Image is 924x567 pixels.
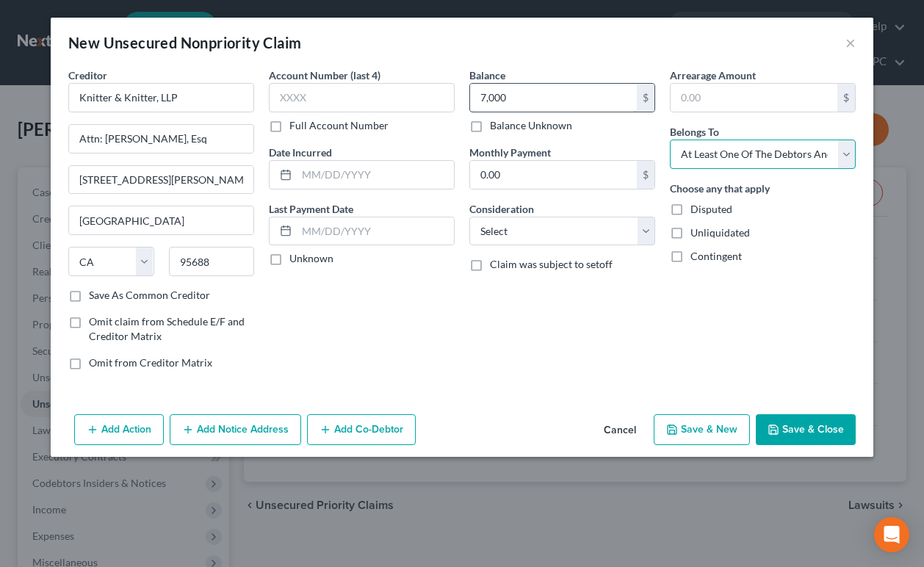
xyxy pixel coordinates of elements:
button: Cancel [592,416,648,445]
input: Search creditor by name... [68,83,254,112]
div: New Unsecured Nonpriority Claim [68,32,301,53]
label: Last Payment Date [269,201,353,217]
span: Omit from Creditor Matrix [89,356,212,369]
span: Creditor [68,69,107,82]
label: Account Number (last 4) [269,68,380,83]
span: Contingent [690,250,742,262]
label: Balance [469,68,505,83]
label: Full Account Number [289,118,389,133]
input: MM/DD/YYYY [297,217,454,245]
div: $ [637,161,654,189]
input: Enter city... [69,206,253,234]
input: 0.00 [671,84,837,112]
label: Monthly Payment [469,145,551,160]
label: Arrearage Amount [670,68,756,83]
span: Omit claim from Schedule E/F and Creditor Matrix [89,315,245,342]
input: 0.00 [470,161,637,189]
input: Enter address... [69,125,253,153]
button: Save & New [654,414,750,445]
button: Add Action [74,414,164,445]
div: Open Intercom Messenger [874,517,909,552]
label: Choose any that apply [670,181,770,196]
div: $ [837,84,855,112]
span: Belongs To [670,126,719,138]
label: Save As Common Creditor [89,288,210,303]
button: × [845,34,856,51]
label: Unknown [289,251,333,266]
span: Claim was subject to setoff [490,258,613,270]
label: Date Incurred [269,145,332,160]
input: 0.00 [470,84,637,112]
input: Apt, Suite, etc... [69,166,253,194]
label: Consideration [469,201,534,217]
span: Unliquidated [690,226,750,239]
button: Add Co-Debtor [307,414,416,445]
span: Disputed [690,203,732,215]
input: MM/DD/YYYY [297,161,454,189]
button: Save & Close [756,414,856,445]
div: $ [637,84,654,112]
label: Balance Unknown [490,118,572,133]
input: Enter zip... [169,247,255,276]
button: Add Notice Address [170,414,301,445]
input: XXXX [269,83,455,112]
